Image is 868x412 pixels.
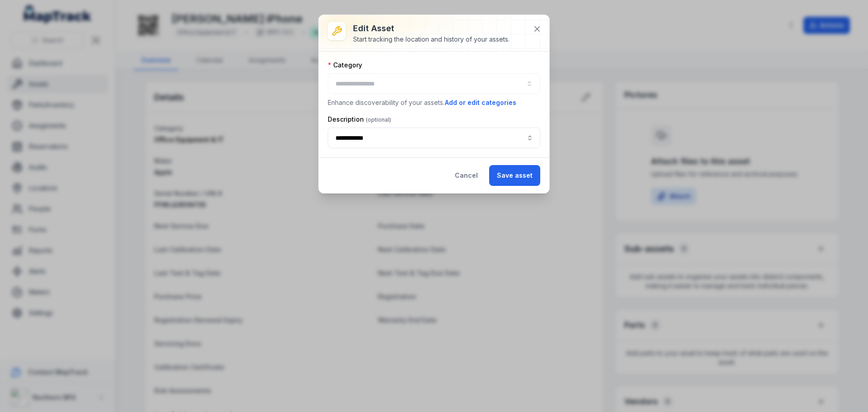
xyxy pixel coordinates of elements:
[353,22,509,35] h3: Edit asset
[489,165,540,186] button: Save asset
[444,98,517,108] button: Add or edit categories
[328,128,540,148] input: asset-edit:description-label
[328,115,391,124] label: Description
[328,61,362,70] label: Category
[328,98,540,108] p: Enhance discoverability of your assets.
[447,165,486,186] button: Cancel
[353,35,509,44] div: Start tracking the location and history of your assets.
